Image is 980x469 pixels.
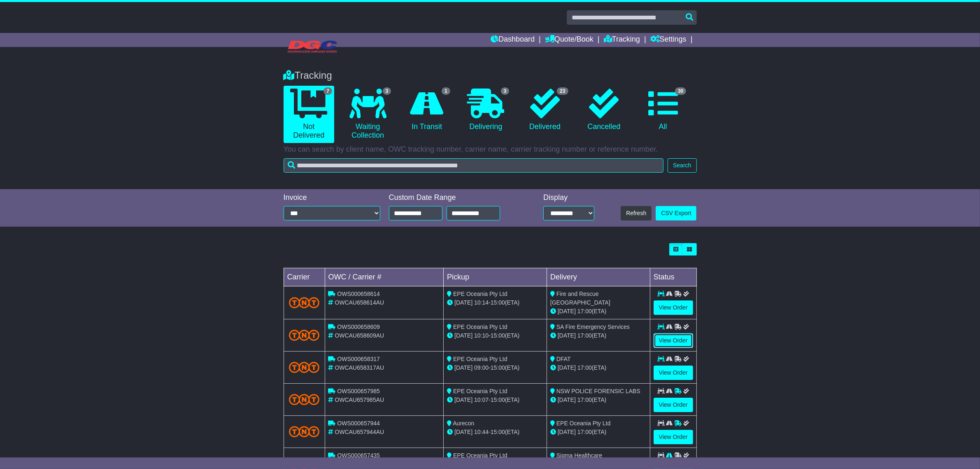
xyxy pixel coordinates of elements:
div: (ETA) [550,396,647,404]
span: Fire and Rescue [GEOGRAPHIC_DATA] [550,291,610,306]
div: - (ETA) [447,298,543,307]
a: 1 In Transit [401,86,452,134]
span: 10:07 [474,396,489,403]
span: 09:00 [474,364,489,371]
span: OWCAU658614AU [335,299,384,306]
span: 30 [675,87,686,95]
span: [DATE] [558,308,576,314]
a: Dashboard [491,33,535,47]
span: 17:00 [577,364,592,371]
span: 10:14 [474,299,489,306]
img: TNT_Domestic.png [289,362,320,373]
a: View Order [654,430,693,444]
div: - (ETA) [447,331,543,340]
td: Status [650,268,696,286]
img: TNT_Domestic.png [289,330,320,341]
span: [DATE] [454,396,473,403]
img: TNT_Domestic.png [289,297,320,308]
span: OWS000657985 [337,388,380,394]
span: 3 [501,87,510,95]
a: View Order [654,333,693,348]
span: Aurecon [453,420,474,427]
a: 23 Delivered [519,86,570,134]
a: Quote/Book [545,33,594,47]
span: 15:00 [491,332,505,339]
a: View Order [654,300,693,315]
span: [DATE] [454,299,473,306]
span: 15:00 [491,396,505,403]
span: NSW POLICE FORENSIC LABS [556,388,640,394]
span: 1 [442,87,450,95]
span: SA Fire Emergency Services [556,324,630,330]
div: (ETA) [550,307,647,316]
span: EPE Oceania Pty Ltd [556,420,611,427]
div: - (ETA) [447,363,543,372]
a: 30 All [638,86,688,134]
span: 17:00 [577,396,592,403]
span: DFAT [556,356,571,362]
span: [DATE] [454,332,473,339]
div: - (ETA) [447,428,543,436]
div: Custom Date Range [389,193,521,202]
span: OWCAU658317AU [335,364,384,371]
span: 15:00 [491,429,505,435]
span: 10:10 [474,332,489,339]
span: OWCAU657944AU [335,429,384,435]
button: Refresh [621,206,652,220]
td: Carrier [284,268,325,286]
span: EPE Oceania Pty Ltd [453,388,507,394]
span: 7 [324,87,332,95]
a: 3 Delivering [461,86,511,134]
span: EPE Oceania Pty Ltd [453,452,507,459]
td: OWC / Carrier # [325,268,444,286]
span: 17:00 [577,308,592,314]
span: OWCAU657985AU [335,396,384,403]
div: - (ETA) [447,396,543,404]
div: (ETA) [550,428,647,436]
span: 15:00 [491,299,505,306]
span: EPE Oceania Pty Ltd [453,324,507,330]
span: [DATE] [454,429,473,435]
span: OWS000658609 [337,324,380,330]
div: (ETA) [550,331,647,340]
span: 17:00 [577,332,592,339]
span: OWS000657435 [337,452,380,459]
img: TNT_Domestic.png [289,426,320,437]
a: CSV Export [656,206,696,220]
a: Settings [650,33,687,47]
span: EPE Oceania Pty Ltd [453,356,507,362]
span: [DATE] [454,364,473,371]
span: [DATE] [558,429,576,435]
span: EPE Oceania Pty Ltd [453,291,507,297]
div: (ETA) [550,363,647,372]
div: Invoice [284,193,381,202]
td: Delivery [547,268,650,286]
a: View Order [654,366,693,380]
td: Pickup [444,268,547,286]
div: Tracking [279,70,701,82]
span: Sigma Healthcare [556,452,602,459]
span: 3 [383,87,391,95]
span: 15:00 [491,364,505,371]
button: Search [668,158,696,173]
img: TNT_Domestic.png [289,394,320,405]
a: View Order [654,398,693,412]
a: Cancelled [579,86,629,134]
a: 7 Not Delivered [284,86,334,143]
a: Tracking [604,33,640,47]
span: [DATE] [558,332,576,339]
span: OWS000658614 [337,291,380,297]
span: [DATE] [558,396,576,403]
span: 17:00 [577,429,592,435]
span: 10:44 [474,429,489,435]
span: OWS000657944 [337,420,380,427]
p: You can search by client name, OWC tracking number, carrier name, carrier tracking number or refe... [284,145,697,154]
span: [DATE] [558,364,576,371]
a: 3 Waiting Collection [342,86,393,143]
span: 23 [557,87,568,95]
span: OWS000658317 [337,356,380,362]
div: Display [543,193,594,202]
span: OWCAU658609AU [335,332,384,339]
